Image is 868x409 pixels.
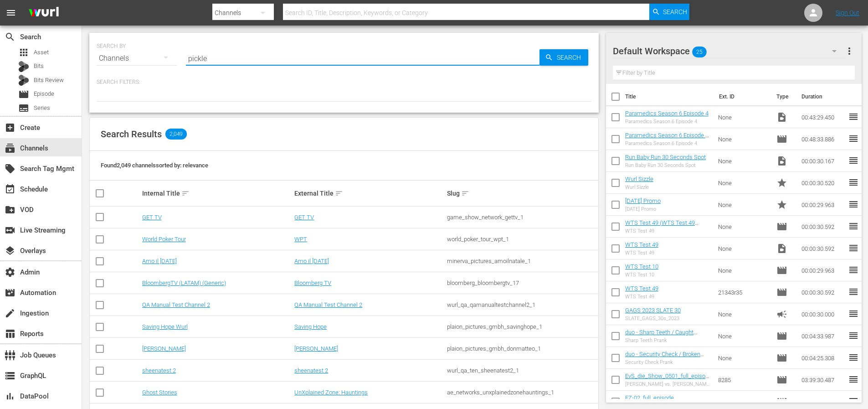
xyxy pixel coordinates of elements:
[625,307,681,314] a: GAGS 2023 SLATE 30
[5,204,15,215] span: VOD
[848,264,859,275] span: reorder
[142,345,186,352] a: [PERSON_NAME]
[5,287,15,298] span: Automation
[714,238,773,259] td: None
[625,206,661,212] div: [DATE] Promo
[5,267,15,278] span: Admin
[649,4,689,20] button: Search
[776,177,787,188] span: Promo
[142,214,162,221] a: GET TV
[5,391,15,402] span: DataPool
[294,367,328,374] a: sheenatest 2
[294,345,338,352] a: [PERSON_NAME]
[101,129,162,140] span: Search Results
[447,236,597,243] div: world_poker_tour_wpt_1
[294,258,329,264] a: Amo il [DATE]
[798,347,848,369] td: 00:04:25.308
[844,40,855,62] button: more_vert
[714,172,773,194] td: None
[553,49,588,66] span: Search
[142,389,177,396] a: Ghost Stories
[798,216,848,238] td: 00:00:30.592
[625,184,653,190] div: Wurl Sizzle
[848,243,859,254] span: reorder
[798,303,848,325] td: 00:00:30.000
[34,104,50,113] span: Series
[625,197,661,204] a: [DATE] Promo
[625,381,711,387] div: [PERSON_NAME] vs. [PERSON_NAME] - Die Liveshow
[142,301,210,308] a: QA Manual Test Channel 2
[335,189,343,197] span: sort
[447,214,597,221] div: game_show_network_gettv_1
[625,329,697,342] a: duo - Sharp Teeth / Caught Cheating
[848,155,859,166] span: reorder
[18,47,29,58] span: Asset
[625,373,709,386] a: EvS_die_Show_0501_full_episode
[142,323,188,330] a: Saving Hope Wurl
[714,303,773,325] td: None
[97,78,591,86] p: Search Filters:
[798,150,848,172] td: 00:00:30.167
[5,122,15,133] span: Create
[142,236,186,243] a: World Poker Tour
[848,111,859,122] span: reorder
[848,352,859,363] span: reorder
[447,258,597,264] div: minerva_pictures_amoilnatale_1
[776,396,787,407] span: Episode
[142,188,292,199] div: Internal Title
[776,374,787,385] span: Episode
[34,62,44,71] span: Bits
[776,112,787,123] span: Video
[5,245,15,256] span: Overlays
[776,287,787,298] span: Episode
[613,38,845,64] div: Default Workspace
[5,328,15,339] span: Reports
[798,194,848,216] td: 00:00:29.963
[848,177,859,188] span: reorder
[18,89,29,100] span: Episode
[142,367,176,374] a: sheenatest 2
[714,369,773,391] td: 8285
[5,225,15,236] span: Live Streaming
[714,347,773,369] td: None
[142,258,177,264] a: Amo il [DATE]
[714,106,773,128] td: None
[461,189,469,197] span: sort
[848,396,859,407] span: reorder
[447,367,597,374] div: wurl_qa_ten_sheenatest2_1
[714,281,773,303] td: 21343r35
[798,128,848,150] td: 00:48:33.886
[776,352,787,363] span: Episode
[18,61,29,72] div: Bits
[798,238,848,259] td: 00:00:30.592
[848,221,859,232] span: reorder
[625,394,674,401] a: EZ-02_full_episode
[447,323,597,330] div: plaion_pictures_gmbh_savinghope_1
[294,280,331,286] a: Bloomberg TV
[776,243,787,254] span: Video
[5,370,15,381] span: GraphQL
[294,188,444,199] div: External Title
[848,374,859,385] span: reorder
[798,172,848,194] td: 00:00:30.520
[447,301,597,308] div: wurl_qa_qamanualtestchannel2_1
[625,140,711,146] div: Paramedics Season 6 Episode 4
[663,4,687,20] span: Search
[714,150,773,172] td: None
[836,9,859,16] a: Sign Out
[625,250,658,256] div: WTS Test 49
[625,272,658,278] div: WTS Test 10
[625,176,653,182] a: Wurl Sizzle
[798,325,848,347] td: 00:04:33.987
[625,228,711,234] div: WTS Test 49
[848,286,859,297] span: reorder
[714,128,773,150] td: None
[796,84,851,109] th: Duration
[5,350,15,361] span: Job Queues
[625,219,699,233] a: WTS Test 49 (WTS Test 49 (00:00:00))
[625,263,658,270] a: WTS Test 10
[714,194,773,216] td: None
[294,301,362,308] a: QA Manual Test Channel 2
[625,351,704,364] a: duo - Security Check / Broken Statue
[798,106,848,128] td: 00:43:29.450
